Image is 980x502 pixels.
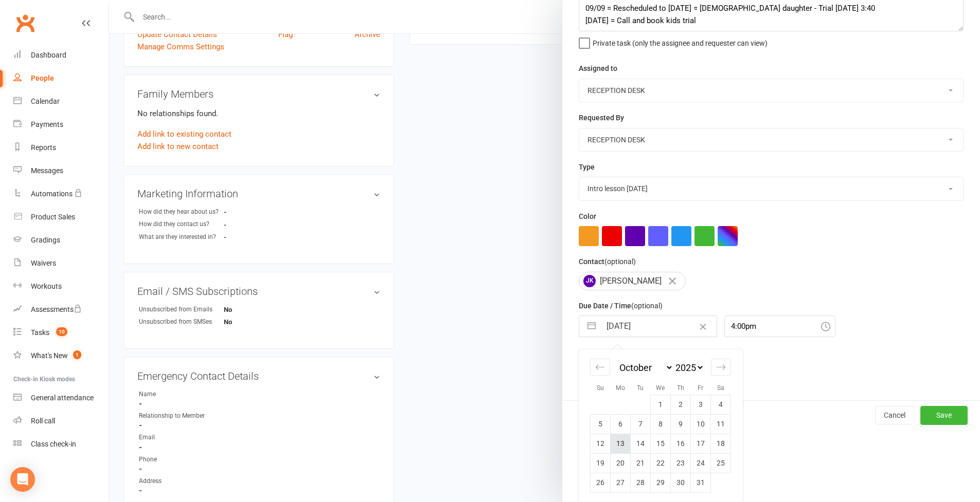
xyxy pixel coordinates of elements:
a: Workouts [13,275,109,298]
small: We [656,384,665,392]
div: General attendance [31,394,94,402]
td: Monday, October 13, 2025 [611,434,631,453]
a: Automations [13,182,109,206]
td: Saturday, October 4, 2025 [711,395,731,414]
div: Messages [31,166,63,175]
td: Wednesday, October 29, 2025 [651,473,671,492]
a: Calendar [13,90,109,113]
td: Thursday, October 30, 2025 [671,473,691,492]
label: Type [579,161,595,173]
td: Sunday, October 26, 2025 [591,473,611,492]
td: Saturday, October 18, 2025 [711,434,731,453]
a: What's New1 [13,344,109,367]
td: Wednesday, October 8, 2025 [651,414,671,434]
div: Assessments [31,305,82,313]
a: Payments [13,113,109,136]
div: Move backward to switch to the previous month. [590,359,610,376]
td: Thursday, October 16, 2025 [671,434,691,453]
button: Clear Date [694,317,712,336]
a: Waivers [13,252,109,275]
div: What's New [31,351,68,360]
span: 1 [73,350,81,359]
td: Thursday, October 2, 2025 [671,395,691,414]
div: Waivers [31,259,56,267]
div: Move forward to switch to the next month. [711,359,731,376]
div: Tasks [31,328,49,337]
td: Saturday, October 25, 2025 [711,453,731,473]
td: Friday, October 24, 2025 [691,453,711,473]
div: Reports [31,143,56,152]
small: Th [677,384,684,392]
td: Wednesday, October 15, 2025 [651,434,671,453]
a: Roll call [13,410,109,433]
label: Contact [579,256,636,267]
div: Open Intercom Messenger [10,467,35,492]
label: Email preferences [579,347,638,358]
td: Tuesday, October 21, 2025 [631,453,651,473]
td: Monday, October 20, 2025 [611,453,631,473]
button: Cancel [875,406,914,424]
label: Assigned to [579,63,617,74]
label: Due Date / Time [579,300,663,311]
td: Friday, October 31, 2025 [691,473,711,492]
a: Clubworx [12,10,38,36]
small: Fr [698,384,703,392]
td: Friday, October 10, 2025 [691,414,711,434]
div: Roll call [31,417,55,425]
td: Tuesday, October 7, 2025 [631,414,651,434]
span: JK [583,275,596,287]
a: Tasks 10 [13,321,109,344]
td: Sunday, October 5, 2025 [591,414,611,434]
div: [PERSON_NAME] [579,272,686,290]
a: People [13,67,109,90]
td: Tuesday, October 14, 2025 [631,434,651,453]
td: Friday, October 17, 2025 [691,434,711,453]
a: Dashboard [13,44,109,67]
small: Mo [616,384,625,392]
label: Requested By [579,112,624,123]
td: Thursday, October 9, 2025 [671,414,691,434]
a: Messages [13,159,109,182]
small: (optional) [631,302,663,310]
td: Monday, October 6, 2025 [611,414,631,434]
td: Saturday, October 11, 2025 [711,414,731,434]
div: Calendar [31,97,60,105]
div: Gradings [31,236,60,244]
small: (optional) [604,257,636,266]
small: Sa [717,384,724,392]
span: 10 [56,327,67,336]
td: Friday, October 3, 2025 [691,395,711,414]
div: Workouts [31,282,62,290]
td: Wednesday, October 22, 2025 [651,453,671,473]
a: Reports [13,136,109,159]
div: Dashboard [31,51,66,59]
td: Tuesday, October 28, 2025 [631,473,651,492]
td: Monday, October 27, 2025 [611,473,631,492]
button: Save [920,406,968,424]
label: Color [579,211,596,222]
div: Automations [31,190,73,198]
div: Product Sales [31,213,75,221]
a: Assessments [13,298,109,321]
span: Private task (only the assignee and requester can view) [593,35,768,47]
a: Product Sales [13,206,109,229]
td: Thursday, October 23, 2025 [671,453,691,473]
div: People [31,74,54,82]
div: Payments [31,120,63,128]
a: Gradings [13,229,109,252]
a: General attendance kiosk mode [13,386,109,410]
div: Class check-in [31,440,76,448]
td: Sunday, October 19, 2025 [591,453,611,473]
td: Wednesday, October 1, 2025 [651,395,671,414]
a: Class kiosk mode [13,433,109,456]
small: Tu [637,384,644,392]
td: Sunday, October 12, 2025 [591,434,611,453]
small: Su [597,384,604,392]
